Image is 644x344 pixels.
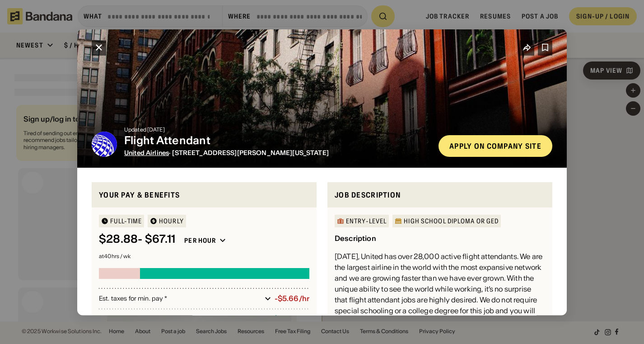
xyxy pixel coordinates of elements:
div: · [STREET_ADDRESS][PERSON_NAME][US_STATE] [124,149,431,156]
div: Est. taxes for min. pay * [99,294,261,303]
div: Per hour [184,236,216,245]
div: [DATE], United has over 28,000 active flight attendants. We are the largest airline in the world ... [335,251,545,327]
div: Min. take home pay [99,315,266,323]
div: Apply on company site [449,142,541,149]
div: Entry-Level [346,218,387,224]
div: Flight Attendant [124,134,431,147]
div: Your pay & benefits [99,189,309,200]
div: Job Description [335,189,545,200]
img: United Airlines logo [92,131,117,156]
div: Updated [DATE] [124,127,431,132]
div: $ 23.22 / hr [274,315,309,323]
div: -$5.66/hr [275,294,309,303]
a: United Airlines [124,148,169,156]
div: $ 28.88 - $67.11 [99,233,175,246]
div: Full-time [110,218,142,224]
div: High School Diploma or GED [404,218,499,224]
div: HOURLY [159,218,184,224]
div: Description [335,234,376,243]
div: at 40 hrs / wk [99,254,309,259]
